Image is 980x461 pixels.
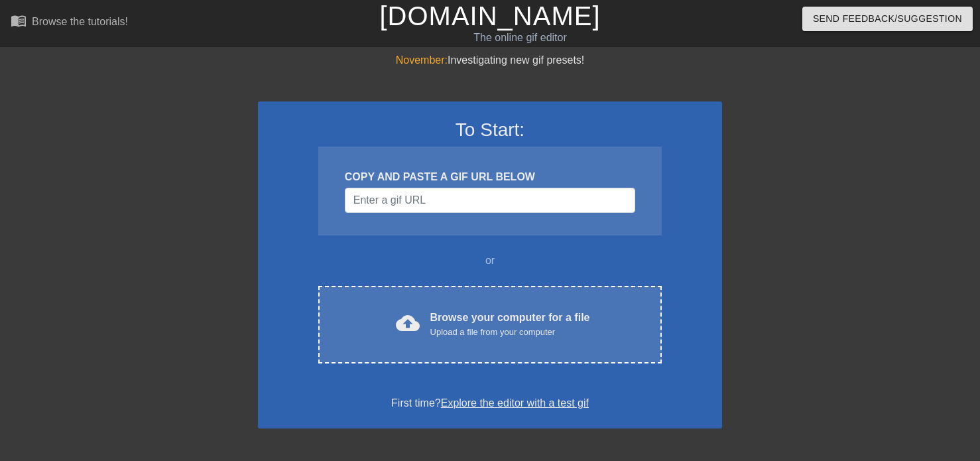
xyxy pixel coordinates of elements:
[32,16,128,27] div: Browse the tutorials!
[258,52,722,68] div: Investigating new gif presets!
[441,397,589,409] a: Explore the editor with a test gif
[345,169,635,185] div: COPY AND PASTE A GIF URL BELOW
[430,326,590,339] div: Upload a file from your computer
[11,13,27,29] span: menu_book
[334,30,707,46] div: The online gif editor
[379,1,600,31] a: [DOMAIN_NAME]
[275,119,705,141] h3: To Start:
[430,310,590,339] div: Browse your computer for a file
[396,311,420,335] span: cloud_upload
[813,11,962,27] span: Send Feedback/Suggestion
[275,395,705,411] div: First time?
[11,13,128,33] a: Browse the tutorials!
[345,188,635,213] input: Username
[292,253,688,269] div: or
[396,54,448,66] span: November:
[802,7,973,31] button: Send Feedback/Suggestion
